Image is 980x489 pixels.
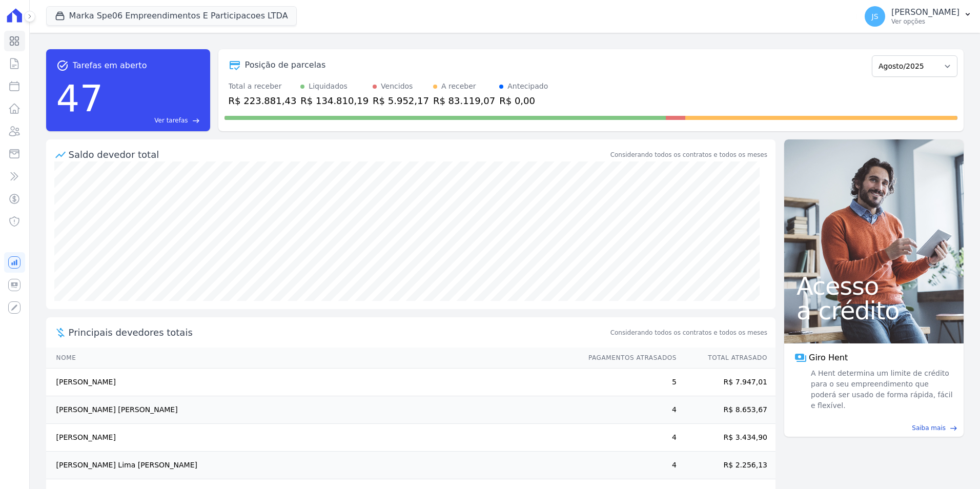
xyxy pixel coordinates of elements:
a: Ver tarefas east [107,116,199,125]
span: task_alt [56,59,69,72]
button: JS [PERSON_NAME] Ver opções [856,2,980,31]
div: Saldo devedor total [69,148,608,161]
div: 47 [56,72,104,125]
th: Pagamentos Atrasados [579,348,677,369]
p: [PERSON_NAME] [891,7,959,17]
span: Ver tarefas [154,116,188,125]
div: R$ 0,00 [499,94,548,108]
span: A Hent determina um limite de crédito para o seu empreendimento que poderá ser usado de forma ráp... [809,368,953,411]
div: Considerando todos os contratos e todos os meses [610,150,767,159]
a: Saiba mais east [790,423,957,433]
div: R$ 5.952,17 [373,94,429,108]
th: Nome [46,348,579,369]
span: east [950,424,957,432]
span: Acesso [797,274,951,298]
span: a crédito [797,298,951,323]
td: 5 [579,369,677,396]
td: [PERSON_NAME] [PERSON_NAME] [46,396,579,424]
td: 4 [579,396,677,424]
button: Marka Spe06 Empreendimentos E Participacoes LTDA [46,6,297,26]
div: Antecipado [507,81,548,92]
span: east [192,117,200,125]
th: Total Atrasado [677,348,775,369]
td: [PERSON_NAME] [46,424,579,452]
div: R$ 223.881,43 [229,94,297,108]
span: Principais devedores totais [69,325,608,339]
div: Vencidos [381,81,413,92]
td: R$ 8.653,67 [677,396,775,424]
span: Considerando todos os contratos e todos os meses [610,328,767,337]
p: Ver opções [891,17,959,26]
td: 4 [579,424,677,452]
td: R$ 7.947,01 [677,369,775,396]
td: [PERSON_NAME] [46,369,579,396]
div: Posição de parcelas [245,59,326,71]
span: JS [872,13,879,20]
td: R$ 3.434,90 [677,424,775,452]
td: [PERSON_NAME] Lima [PERSON_NAME] [46,452,579,479]
div: Total a receber [229,81,297,92]
td: R$ 2.256,13 [677,452,775,479]
span: Tarefas em aberto [73,59,147,72]
div: A receber [441,81,476,92]
div: R$ 83.119,07 [433,94,495,108]
div: Liquidados [309,81,348,92]
div: R$ 134.810,19 [300,94,369,108]
span: Saiba mais [912,423,946,433]
span: Giro Hent [809,352,848,364]
td: 4 [579,452,677,479]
